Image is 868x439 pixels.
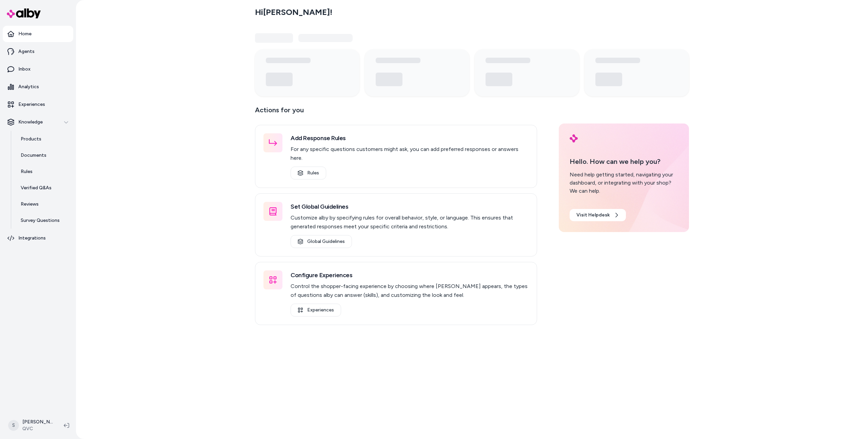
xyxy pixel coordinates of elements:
h3: Add Response Rules [291,133,529,143]
p: Products [21,136,41,142]
span: S [8,420,19,431]
h3: Set Global Guidelines [291,202,529,211]
a: Documents [14,147,73,164]
a: Rules [291,167,326,179]
a: Survey Questions [14,212,73,229]
a: Visit Helpdesk [570,209,626,221]
p: Customize alby by specifying rules for overall behavior, style, or language. This ensures that ge... [291,213,529,231]
h3: Configure Experiences [291,270,529,280]
p: Rules [21,168,33,175]
p: For any specific questions customers might ask, you can add preferred responses or answers here. [291,145,529,163]
p: Experiences [18,101,45,108]
a: Analytics [3,79,73,95]
a: Experiences [291,304,341,317]
a: Experiences [3,96,73,113]
p: Survey Questions [21,217,60,224]
a: Rules [14,164,73,180]
button: Knowledge [3,114,73,130]
a: Reviews [14,196,73,212]
p: Verified Q&As [21,185,52,191]
p: Analytics [18,83,39,90]
a: Products [14,131,73,147]
p: Hello. How can we help you? [570,156,678,167]
span: QVC [22,425,53,432]
img: alby Logo [7,8,41,18]
p: Agents [18,48,35,55]
p: Knowledge [18,119,43,126]
img: alby Logo [570,134,578,142]
div: Need help getting started, navigating your dashboard, or integrating with your shop? We can help. [570,171,678,195]
a: Agents [3,43,73,60]
h2: Hi [PERSON_NAME] ! [255,7,332,17]
p: Inbox [18,66,31,73]
a: Global Guidelines [291,235,352,248]
a: Inbox [3,61,73,77]
a: Home [3,26,73,42]
a: Integrations [3,230,73,246]
p: Documents [21,152,46,159]
p: Control the shopper-facing experience by choosing where [PERSON_NAME] appears, the types of quest... [291,282,529,300]
p: Reviews [21,201,39,208]
p: [PERSON_NAME] [22,419,53,425]
p: Actions for you [255,104,537,121]
p: Home [18,31,32,37]
a: Verified Q&As [14,180,73,196]
button: S[PERSON_NAME]QVC [4,415,58,436]
p: Integrations [18,235,46,242]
